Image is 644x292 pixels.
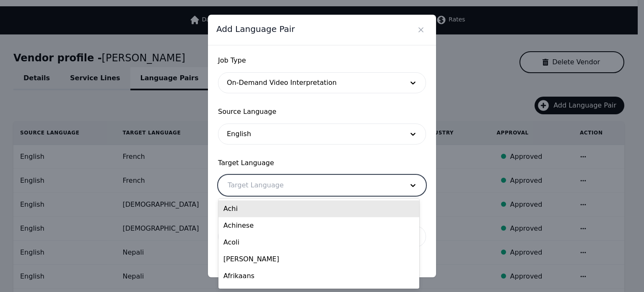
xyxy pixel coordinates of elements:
span: Add Language Pair [216,23,295,35]
button: Close [414,23,428,37]
div: Acoli [218,234,419,251]
div: Afrikaans [218,268,419,284]
div: Achinese [218,217,419,234]
span: Job Type [218,55,426,66]
div: Achi [218,200,419,217]
div: [PERSON_NAME] [218,251,419,268]
span: Target Language [218,158,426,168]
span: Source Language [218,107,426,117]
